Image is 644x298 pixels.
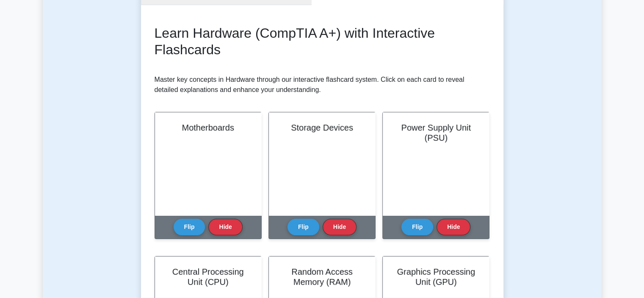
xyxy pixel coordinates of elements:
[287,219,319,235] button: Flip
[165,123,251,133] h2: Motherboards
[393,267,479,287] h2: Graphics Processing Unit (GPU)
[401,219,433,235] button: Flip
[155,25,490,58] h2: Learn Hardware (CompTIA A+) with Interactive Flashcards
[155,75,490,95] p: Master key concepts in Hardware through our interactive flashcard system. Click on each card to r...
[208,219,242,235] button: Hide
[165,267,251,287] h2: Central Processing Unit (CPU)
[279,123,365,133] h2: Storage Devices
[323,219,357,235] button: Hide
[393,123,479,143] h2: Power Supply Unit (PSU)
[437,219,470,235] button: Hide
[279,267,365,287] h2: Random Access Memory (RAM)
[174,219,205,235] button: Flip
